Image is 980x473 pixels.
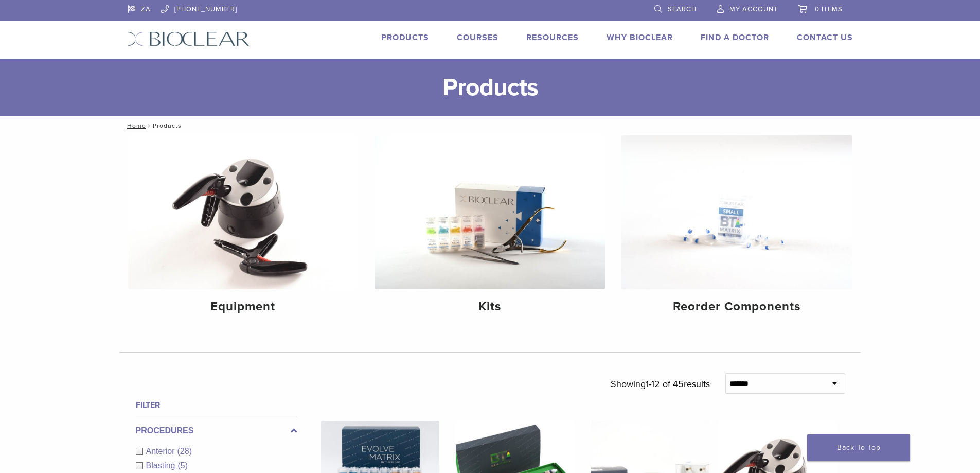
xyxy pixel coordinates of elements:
[128,31,250,46] img: Bioclear
[375,135,605,289] img: Kits
[457,32,498,43] a: Courses
[383,297,597,316] h4: Kits
[646,378,684,390] span: 1-12 of 45
[807,434,910,461] a: Back To Top
[621,135,852,289] img: Reorder Components
[381,32,429,43] a: Products
[136,297,350,316] h4: Equipment
[729,5,778,13] span: My Account
[701,32,769,43] a: Find A Doctor
[128,135,359,289] img: Equipment
[146,447,177,456] span: Anterior
[526,32,579,43] a: Resources
[630,297,844,316] h4: Reorder Components
[797,32,853,43] a: Contact Us
[136,399,297,411] h4: Filter
[177,447,192,456] span: (28)
[146,461,178,470] span: Blasting
[124,122,146,129] a: Home
[120,116,861,135] nav: Products
[621,135,852,323] a: Reorder Components
[611,373,710,395] p: Showing results
[375,135,605,323] a: Kits
[668,5,697,13] span: Search
[128,135,359,323] a: Equipment
[177,461,188,470] span: (5)
[136,425,297,437] label: Procedures
[607,32,673,43] a: Why Bioclear
[815,5,843,13] span: 0 items
[146,123,153,128] span: /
